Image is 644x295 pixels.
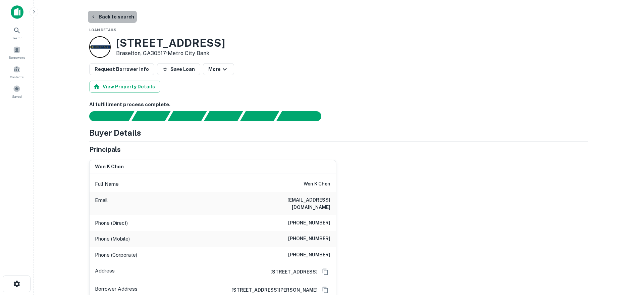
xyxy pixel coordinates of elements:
button: Back to search [88,11,137,23]
p: Braselton, GA30517 • [116,49,225,57]
img: capitalize-icon.png [11,5,23,19]
div: Sending borrower request to AI... [81,111,131,121]
button: Copy Address [320,285,330,295]
p: Phone (Direct) [95,219,128,227]
p: Email [95,196,108,211]
h4: Buyer Details [89,127,141,139]
h6: [EMAIL_ADDRESS][DOMAIN_NAME] [250,196,330,211]
h6: won k chon [95,163,124,171]
h6: [PHONE_NUMBER] [288,219,330,227]
a: Contacts [2,63,32,81]
h5: Principals [89,144,121,155]
h6: AI fulfillment process complete. [89,101,588,109]
p: Phone (Corporate) [95,251,137,259]
h6: [PHONE_NUMBER] [288,251,330,259]
p: Phone (Mobile) [95,235,130,243]
a: Saved [2,82,32,100]
div: Principals found, AI now looking for contact information... [204,111,243,121]
button: Request Borrower Info [89,63,154,75]
a: [STREET_ADDRESS][PERSON_NAME] [226,286,318,294]
button: View Property Details [89,81,160,93]
p: Full Name [95,180,119,188]
a: Search [2,24,32,42]
span: Loan Details [89,28,116,32]
p: Borrower Address [95,285,138,295]
div: Principals found, still searching for contact information. This may take time... [240,111,279,121]
button: Save Loan [157,63,200,75]
span: Contacts [10,74,23,80]
span: Borrowers [9,55,25,60]
a: [STREET_ADDRESS] [265,268,318,276]
button: More [203,63,234,75]
a: Borrowers [2,43,32,61]
div: Documents found, AI parsing details... [167,111,207,121]
h6: won k chon [304,180,330,188]
h3: [STREET_ADDRESS] [116,37,225,49]
button: Copy Address [320,267,330,277]
div: AI fulfillment process complete. [276,111,329,121]
a: Metro City Bank [168,50,209,56]
span: Search [11,35,22,41]
h6: [PHONE_NUMBER] [288,235,330,243]
iframe: Chat Widget [610,241,644,273]
span: Saved [12,94,22,99]
div: Your request is received and processing... [131,111,170,121]
p: Address [95,267,115,277]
